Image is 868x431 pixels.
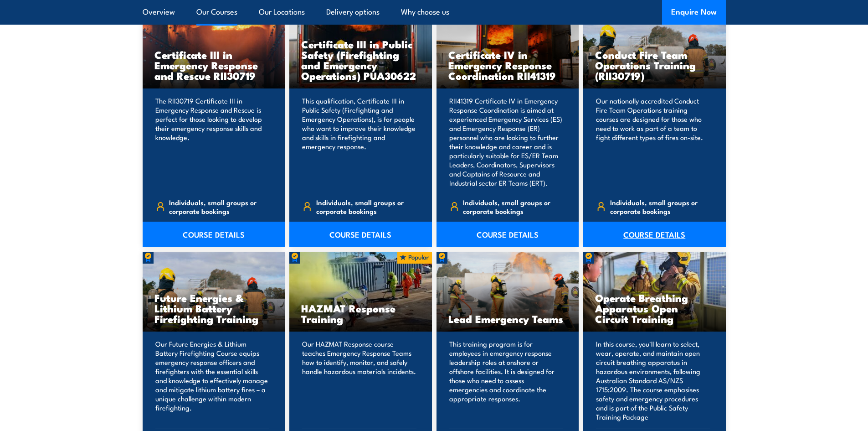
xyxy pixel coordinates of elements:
p: Our Future Energies & Lithium Battery Firefighting Course equips emergency response officers and ... [155,339,270,421]
p: Our HAZMAT Response course teaches Emergency Response Teams how to identify, monitor, and safely ... [302,339,416,421]
a: COURSE DETAILS [289,222,432,247]
a: COURSE DETAILS [143,222,285,247]
h3: Operate Breathing Apparatus Open Circuit Training [595,292,714,324]
h3: Certificate III in Emergency Response and Rescue RII30719 [154,49,273,81]
span: Individuals, small groups or corporate bookings [610,198,710,215]
span: Individuals, small groups or corporate bookings [169,198,269,215]
p: In this course, you'll learn to select, wear, operate, and maintain open circuit breathing appara... [596,339,710,421]
h3: Certificate IV in Emergency Response Coordination RII41319 [448,49,567,81]
a: COURSE DETAILS [437,222,579,247]
h3: Certificate III in Public Safety (Firefighting and Emergency Operations) PUA30622 [301,39,420,81]
h3: Lead Emergency Teams [448,313,567,324]
p: This qualification, Certificate III in Public Safety (Firefighting and Emergency Operations), is ... [302,96,416,187]
p: Our nationally accredited Conduct Fire Team Operations training courses are designed for those wh... [596,96,710,187]
h3: Future Energies & Lithium Battery Firefighting Training [154,292,273,324]
h3: HAZMAT Response Training [301,303,420,324]
p: RII41319 Certificate IV in Emergency Response Coordination is aimed at experienced Emergency Serv... [449,96,564,187]
p: This training program is for employees in emergency response leadership roles at onshore or offsh... [449,339,564,421]
h3: Conduct Fire Team Operations Training (RII30719) [595,49,714,81]
a: COURSE DETAILS [583,222,726,247]
span: Individuals, small groups or corporate bookings [463,198,563,215]
p: The RII30719 Certificate III in Emergency Response and Rescue is perfect for those looking to dev... [155,96,270,187]
span: Individuals, small groups or corporate bookings [316,198,416,215]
